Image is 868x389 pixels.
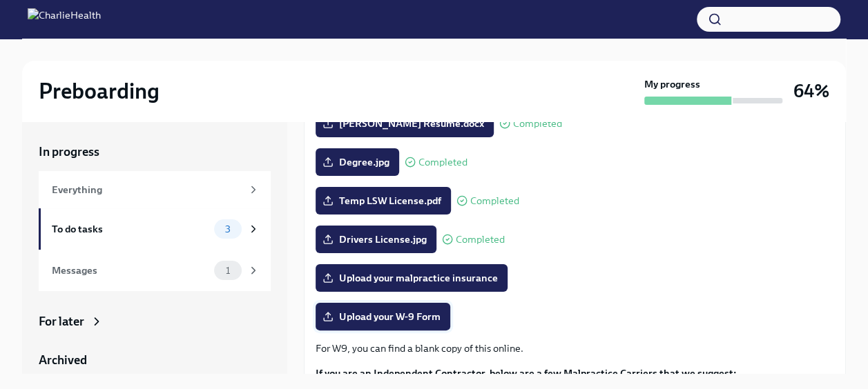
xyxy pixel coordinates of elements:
[52,263,209,278] div: Messages
[28,8,101,30] img: CharlieHealth
[325,310,441,323] span: Upload your W-9 Form
[52,221,209,237] div: To do tasks
[513,119,562,129] span: Completed
[325,271,498,285] span: Upload your malpractice insurance
[325,155,389,169] span: Degree.jpg
[316,187,451,215] label: Temp LSW License.pdf
[39,143,271,160] a: In progress
[316,226,436,253] label: Drivers License.jpg
[456,235,505,245] span: Completed
[39,250,271,291] a: Messages1
[316,341,834,355] p: For W9, you can find a blank copy of this online.
[217,224,239,235] span: 3
[316,303,450,330] label: Upload your W-9 Form
[39,313,84,330] div: For later
[39,313,271,330] a: For later
[793,79,829,103] h3: 64%
[418,157,467,168] span: Completed
[325,117,484,130] span: [PERSON_NAME] Resume.docx
[325,232,427,246] span: Drivers License.jpg
[39,208,271,250] a: To do tasks3
[316,367,737,379] strong: If you are an Independent Contractor, below are a few Malpractice Carriers that we suggest:
[218,266,238,276] span: 1
[644,77,700,91] strong: My progress
[316,148,399,176] label: Degree.jpg
[39,171,271,208] a: Everything
[316,264,508,292] label: Upload your malpractice insurance
[325,194,441,208] span: Temp LSW License.pdf
[316,110,494,137] label: [PERSON_NAME] Resume.docx
[52,182,242,197] div: Everything
[470,196,519,206] span: Completed
[39,352,271,368] a: Archived
[39,77,160,105] h2: Preboarding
